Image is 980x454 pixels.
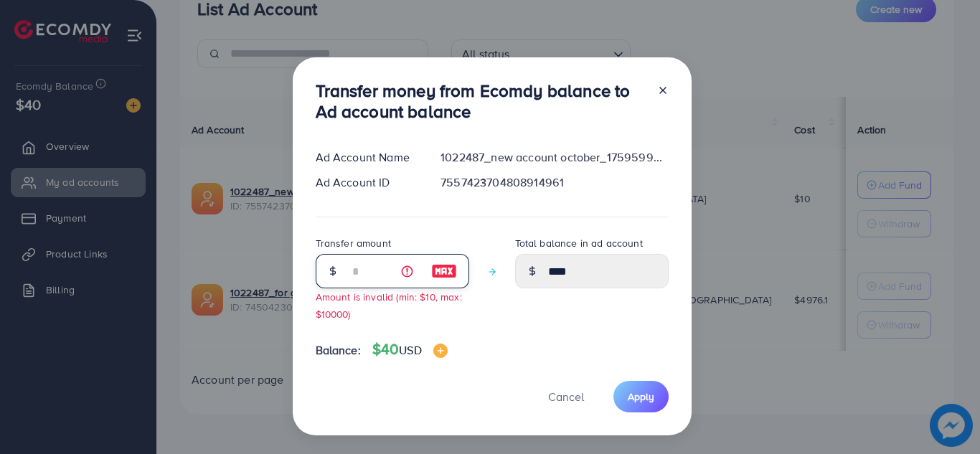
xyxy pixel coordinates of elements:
[429,149,679,166] div: 1022487_new account october_1759599870996
[304,149,430,166] div: Ad Account Name
[613,381,669,412] button: Apply
[304,174,430,191] div: Ad Account ID
[316,236,391,250] label: Transfer amount
[530,381,602,412] button: Cancel
[316,80,646,122] h3: Transfer money from Ecomdy balance to Ad account balance
[431,263,457,280] img: image
[316,342,361,359] span: Balance:
[433,344,448,358] img: image
[548,389,584,405] span: Cancel
[372,341,448,359] h4: $40
[429,174,679,191] div: 7557423704808914961
[628,389,654,404] span: Apply
[399,342,421,358] span: USD
[515,236,643,250] label: Total balance in ad account
[316,290,462,320] small: Amount is invalid (min: $10, max: $10000)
